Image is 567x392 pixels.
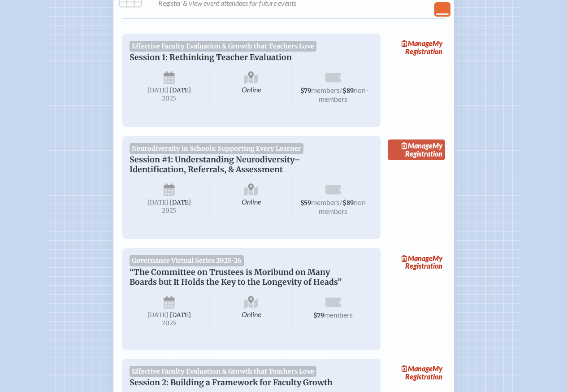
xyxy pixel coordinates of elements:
[388,139,445,160] a: ManageMy Registration
[402,364,433,373] span: Manage
[342,87,354,95] span: $89
[130,41,317,52] span: Effective Faculty Evaluation & Growth that Teachers Love
[211,68,291,107] span: Online
[211,292,291,330] span: Online
[324,310,353,319] span: members
[311,86,340,94] span: members
[137,95,202,102] span: 2025
[130,267,342,287] span: “The Committee on Trustees is Moribund on Many Boards but It Holds the Key to the Longevity of He...
[130,52,292,62] span: Session 1: Rethinking Teacher Evaluation
[130,378,333,388] span: Session 2: Building a Framework for Faculty Growth
[211,180,291,219] span: Online
[319,86,368,103] span: non-members
[130,366,317,377] span: Effective Faculty Evaluation & Growth that Teachers Love
[300,199,311,207] span: $59
[319,198,368,215] span: non-members
[147,199,169,206] span: [DATE]
[340,198,342,206] span: /
[130,143,304,154] span: Neurodiversity in Schools: Supporting Every Learner
[402,254,433,262] span: Manage
[137,320,202,327] span: 2025
[137,207,202,214] span: 2025
[388,252,445,272] a: ManageMy Registration
[130,255,244,266] span: Governance Virtual Series 2025-26
[170,199,191,206] span: [DATE]
[170,87,191,94] span: [DATE]
[313,312,324,319] span: $79
[147,311,169,319] span: [DATE]
[340,86,342,94] span: /
[311,198,340,206] span: members
[170,311,191,319] span: [DATE]
[388,37,445,58] a: ManageMy Registration
[300,87,311,95] span: $79
[388,362,445,383] a: ManageMy Registration
[147,87,169,94] span: [DATE]
[402,39,433,48] span: Manage
[402,141,433,150] span: Manage
[130,155,300,174] span: Session #1: Understanding Neurodiversity–Identification, Referrals, & Assessment
[342,199,354,207] span: $89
